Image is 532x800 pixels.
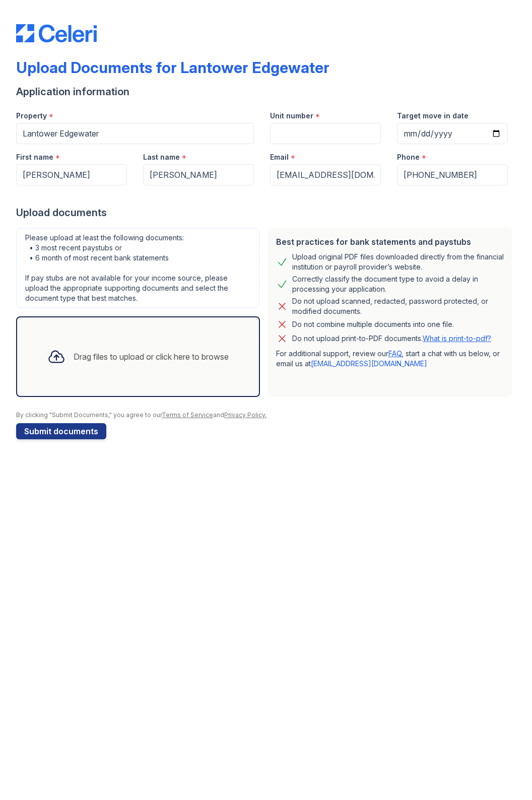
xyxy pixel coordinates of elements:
[143,152,180,162] label: Last name
[16,423,106,439] button: Submit documents
[292,296,504,316] div: Do not upload scanned, redacted, password protected, or modified documents.
[270,111,313,121] label: Unit number
[311,359,427,368] a: [EMAIL_ADDRESS][DOMAIN_NAME]
[16,58,329,77] div: Upload Documents for Lantower Edgewater
[292,252,504,272] div: Upload original PDF files downloaded directly from the financial institution or payroll provider’...
[423,334,491,343] a: What is print-to-pdf?
[292,274,504,294] div: Correctly classify the document type to avoid a delay in processing your application.
[162,411,213,419] a: Terms of Service
[16,85,516,99] div: Application information
[16,411,516,419] div: By clicking "Submit Documents," you agree to our and
[388,349,402,358] a: FAQ
[16,152,53,162] label: First name
[224,411,267,419] a: Privacy Policy.
[397,152,420,162] label: Phone
[16,111,47,121] label: Property
[397,111,469,121] label: Target move in date
[292,334,491,344] p: Do not upload print-to-PDF documents.
[270,152,289,162] label: Email
[276,349,504,369] p: For additional support, review our , start a chat with us below, or email us at
[292,318,454,330] div: Do not combine multiple documents into one file.
[16,24,97,42] img: CE_Logo_Blue-a8612792a0a2168367f1c8372b55b34899dd931a85d93a1a3d3e32e68fde9ad4.png
[16,228,260,308] div: Please upload at least the following documents: • 3 most recent paystubs or • 6 month of most rec...
[276,236,504,248] div: Best practices for bank statements and paystubs
[74,351,229,363] div: Drag files to upload or click here to browse
[16,206,516,220] div: Upload documents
